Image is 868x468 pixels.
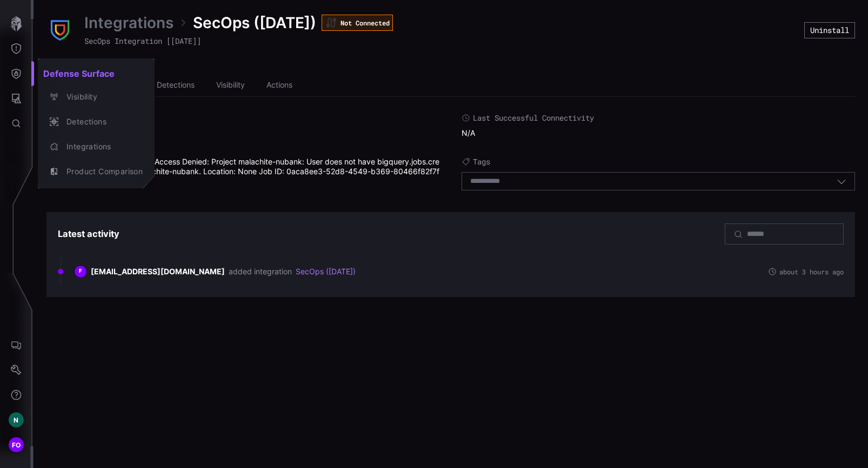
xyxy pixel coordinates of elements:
div: Visibility [61,90,143,104]
div: Product Comparison [61,165,143,179]
button: Visibility [38,84,155,109]
button: Product Comparison [38,159,155,184]
button: Detections [38,109,155,134]
div: Detections [61,115,143,129]
div: Integrations [61,140,143,154]
h2: Defense Surface [38,63,155,84]
button: Integrations [38,134,155,159]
